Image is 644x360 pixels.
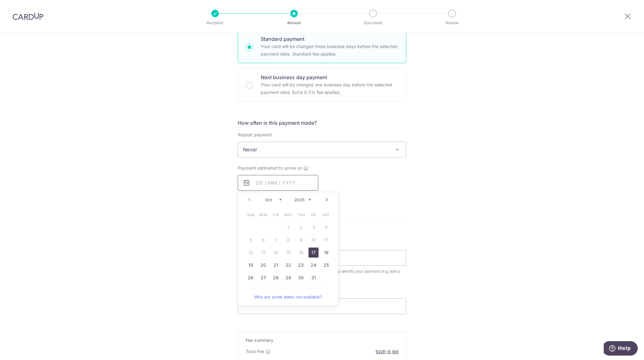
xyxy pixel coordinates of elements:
span: Friday [308,210,319,220]
p: Review [429,20,475,26]
span: Never [238,142,406,157]
a: 31 [308,273,319,283]
a: 30 [296,273,306,283]
a: Why are some dates not available? [246,291,330,303]
span: Monday [258,210,268,220]
span: Never [238,142,406,157]
a: 28 [271,273,281,283]
img: CardUp [13,13,43,20]
a: 17 [308,248,319,258]
a: 29 [283,273,293,283]
input: DD / MM / YYYY [238,175,318,191]
span: Sunday [246,210,256,220]
p: Recipient [192,20,238,26]
h5: Fee summary [246,337,398,343]
p: Your card will be charged one business day before the selected payment date. Extra 0.3% fee applies. [261,81,398,96]
span: Tuesday [271,210,281,220]
span: Payment estimated to arrive on [238,165,302,171]
p: Your card will be charged three business days before the selected payment date. Standard fee appl... [261,43,398,58]
h5: How often is this payment made? [238,119,406,127]
iframe: Opens a widget where you can find more information [604,341,638,357]
p: Standard payment [261,35,398,43]
p: Total Fee [246,348,264,355]
a: 20 [258,260,268,270]
p: Next business day payment [261,74,398,81]
label: Repeat payment [238,132,272,138]
a: 23 [296,260,306,270]
a: 27 [258,273,268,283]
span: Saturday [321,210,331,220]
a: Next [323,196,330,204]
a: 19 [246,260,256,270]
a: 25 [321,260,331,270]
p: Amount [271,20,317,26]
span: Thursday [296,210,306,220]
p: SGD 0.00 [375,348,398,356]
span: Wednesday [283,210,293,220]
a: 21 [271,260,281,270]
p: Document [350,20,396,26]
a: 18 [321,248,331,258]
a: 26 [246,273,256,283]
a: 24 [308,260,319,270]
a: 22 [283,260,293,270]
